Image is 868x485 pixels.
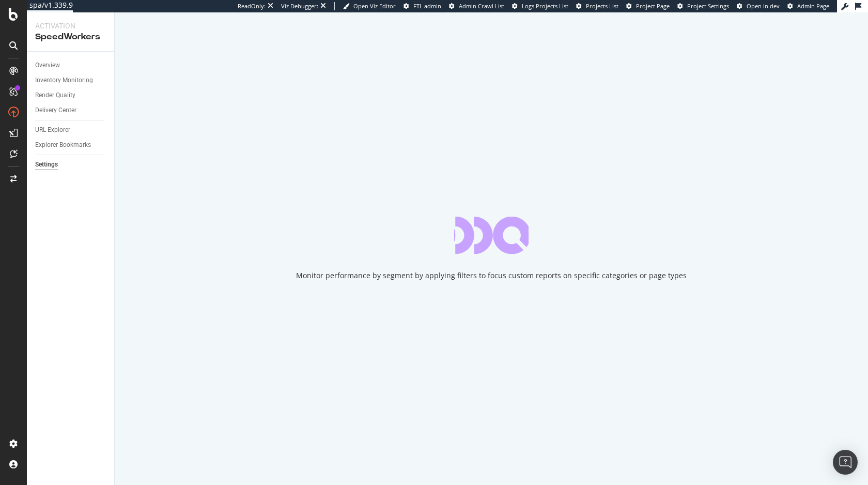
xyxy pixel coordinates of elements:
[586,2,618,10] span: Projects List
[737,2,780,10] a: Open in dev
[35,140,107,150] a: Explorer Bookmarks
[35,140,91,150] div: Explorer Bookmarks
[747,2,780,10] span: Open in dev
[677,2,729,10] a: Project Settings
[687,2,729,10] span: Project Settings
[35,159,107,170] a: Settings
[353,2,396,10] span: Open Viz Editor
[35,125,70,135] div: URL Explorer
[35,31,106,43] div: SpeedWorkers
[459,2,504,10] span: Admin Crawl List
[449,2,504,10] a: Admin Crawl List
[636,2,670,10] span: Project Page
[413,2,441,10] span: FTL admin
[35,21,106,31] div: Activation
[576,2,618,10] a: Projects List
[35,90,107,101] a: Render Quality
[296,270,687,281] div: Monitor performance by segment by applying filters to focus custom reports on specific categories...
[35,60,60,71] div: Overview
[522,2,568,10] span: Logs Projects List
[404,2,441,10] a: FTL admin
[35,75,107,86] a: Inventory Monitoring
[35,75,93,86] div: Inventory Monitoring
[35,105,76,116] div: Delivery Center
[512,2,568,10] a: Logs Projects List
[626,2,670,10] a: Project Page
[787,2,829,10] a: Admin Page
[343,2,396,10] a: Open Viz Editor
[833,450,858,475] div: Open Intercom Messenger
[35,159,58,170] div: Settings
[35,90,75,101] div: Render Quality
[281,2,318,10] div: Viz Debugger:
[35,60,107,71] a: Overview
[797,2,829,10] span: Admin Page
[238,2,266,10] div: ReadOnly:
[35,105,107,116] a: Delivery Center
[35,125,107,135] a: URL Explorer
[454,217,529,254] div: animation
